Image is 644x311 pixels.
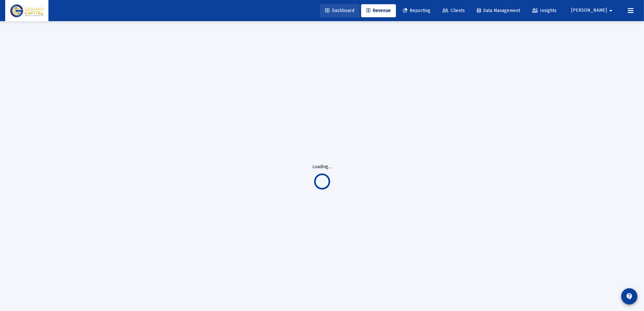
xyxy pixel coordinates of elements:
[403,8,430,13] span: Reporting
[398,4,436,17] a: Reporting
[563,4,623,17] button: [PERSON_NAME]
[366,8,391,13] span: Revenue
[10,4,44,17] img: Dashboard
[361,4,396,17] a: Revenue
[571,8,607,13] span: [PERSON_NAME]
[625,292,633,300] mat-icon: contact_support
[320,4,360,17] a: Dashboard
[477,8,520,13] span: Data Management
[527,4,562,17] a: Insights
[532,8,557,13] span: Insights
[437,4,470,17] a: Clients
[442,8,465,13] span: Clients
[607,4,615,17] mat-icon: arrow_drop_down
[472,4,525,17] a: Data Management
[325,8,354,13] span: Dashboard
